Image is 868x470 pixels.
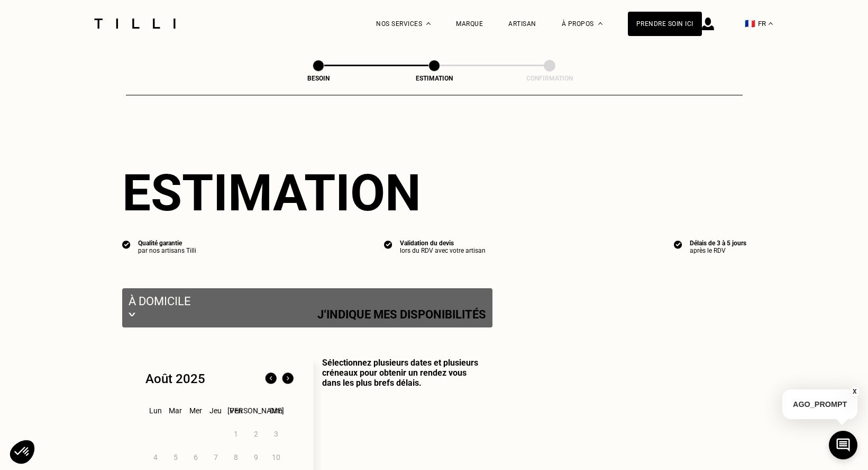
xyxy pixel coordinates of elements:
span: 🇫🇷 [745,19,755,29]
div: après le RDV [690,247,746,254]
img: icône connexion [702,17,714,30]
img: menu déroulant [769,22,773,25]
img: Menu déroulant à propos [598,22,602,25]
p: AGO_PROMPT [782,389,857,419]
div: Août 2025 [145,371,205,386]
img: Mois suivant [279,370,296,387]
img: Mois précédent [262,370,279,387]
div: par nos artisans Tilli [138,247,196,254]
img: Logo du service de couturière Tilli [90,19,179,29]
img: svg+xml;base64,PHN2ZyB3aWR0aD0iMjIiIGhlaWdodD0iMTEiIHZpZXdCb3g9IjAgMCAyMiAxMSIgZmlsbD0ibm9uZSIgeG... [129,308,135,321]
div: lors du RDV avec votre artisan [400,247,486,254]
div: Délais de 3 à 5 jours [690,240,746,247]
a: Marque [456,20,483,28]
a: Prendre soin ici [628,12,702,36]
a: Artisan [508,20,536,28]
img: icon list info [674,240,682,249]
div: Estimation [381,75,487,82]
div: Qualité garantie [138,240,196,247]
div: Confirmation [497,75,602,82]
img: Menu déroulant [426,22,431,25]
p: À domicile [129,295,486,308]
button: X [849,386,860,397]
p: J‘indique mes disponibilités [317,308,486,321]
img: icon list info [384,240,392,249]
div: Validation du devis [400,240,486,247]
div: Besoin [266,75,371,82]
div: Estimation [122,163,746,223]
img: icon list info [122,240,131,249]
